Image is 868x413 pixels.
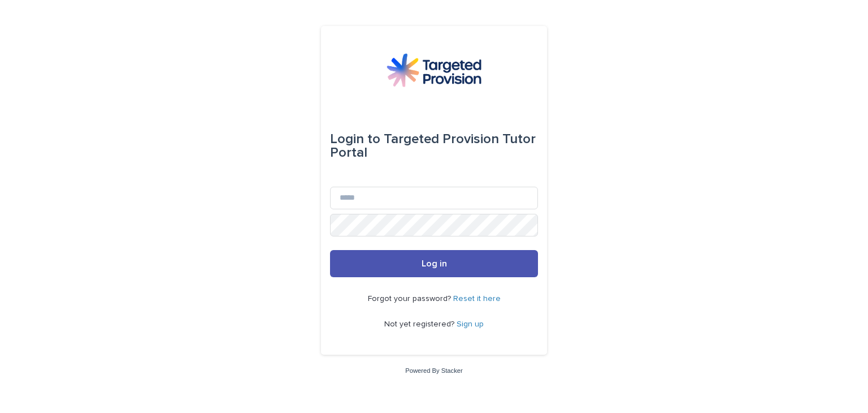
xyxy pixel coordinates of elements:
button: Log in [330,250,538,277]
span: Forgot your password? [368,295,453,303]
span: Log in [422,259,447,268]
a: Reset it here [453,295,501,303]
a: Powered By Stacker [405,367,462,374]
img: M5nRWzHhSzIhMunXDL62 [387,53,481,87]
span: Not yet registered? [384,320,457,328]
div: Targeted Provision Tutor Portal [330,123,538,169]
span: Login to [330,132,380,146]
a: Sign up [457,320,484,328]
